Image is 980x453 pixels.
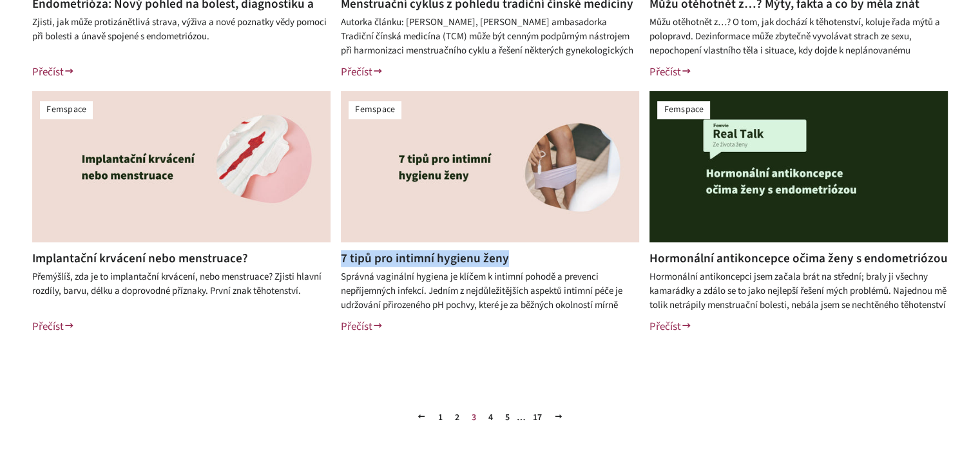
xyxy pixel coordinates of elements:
[483,408,498,427] a: 4
[528,408,547,427] a: 17
[649,15,948,57] div: Můžu otěhotnět z…? O tom, jak dochází k těhotenství, koluje řada mýtů a polopravd. Dezinformace m...
[32,249,248,267] a: Implantační krvácení nebo menstruace?
[341,270,639,312] div: Správná vaginální hygiena je klíčem k intimní pohodě a prevenci nepříjemných infekcí. Jedním z ne...
[664,103,704,116] a: Femspace
[649,319,692,334] a: Přečíst
[32,91,331,242] img: Implantační krvácení nebo menstruace?
[32,270,331,312] div: Přemýšlíš, zda je to implantační krvácení, nebo menstruace? Zjisti hlavní rozdíly, barvu, délku a...
[649,270,948,312] div: Hormonální antikoncepci jsem začala brát na střední; braly ji všechny kamarádky a zdálo se to jak...
[46,103,86,116] a: Femspace
[341,249,509,267] a: 7 tipů pro intimní hygienu ženy
[649,249,948,267] a: Hormonální antikoncepce očima ženy s endometriózou
[32,15,331,57] div: Zjisti, jak může protizánětlivá strava, výživa a nové poznatky vědy pomoci při bolesti a únavě sp...
[32,319,75,334] a: Přečíst
[341,64,383,80] a: Přečíst
[466,408,481,427] span: 3
[649,91,948,242] img: Hormonální antikoncepce očima ženy s endometriózou
[450,408,465,427] a: 2
[341,319,383,334] a: Přečíst
[341,15,639,57] div: Autorka článku: [PERSON_NAME], [PERSON_NAME] ambasadorka Tradiční čínská medicína (TCM) může být ...
[341,91,639,242] img: 7 tipů pro intimní hygienu ženy
[500,408,515,427] a: 5
[355,103,395,116] a: Femspace
[649,64,692,80] a: Přečíst
[517,413,526,422] span: …
[32,64,75,80] a: Přečíst
[433,408,448,427] a: 1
